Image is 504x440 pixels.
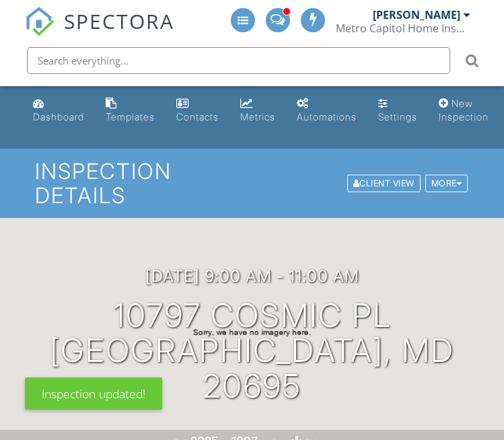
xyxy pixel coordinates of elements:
input: Search everything... [27,47,450,74]
div: New Inspection [439,98,489,122]
a: Templates [100,91,160,130]
div: Metrics [240,111,275,122]
a: Settings [373,91,423,130]
h3: [DATE] 9:00 am - 11:00 am [145,267,359,285]
a: Dashboard [28,91,89,130]
a: SPECTORA [25,18,174,46]
a: New Inspection [433,91,494,130]
div: Templates [106,111,155,122]
div: Dashboard [33,111,84,122]
div: Inspection updated! [25,377,162,410]
h1: Inspection Details [35,159,469,207]
span: SPECTORA [64,7,174,35]
a: Automations (Advanced) [291,91,362,130]
div: Contacts [176,111,219,122]
a: Metrics [235,91,281,130]
div: Automations [297,111,357,122]
div: More [425,174,468,192]
a: Client View [346,178,424,188]
div: Client View [347,174,421,192]
a: Contacts [171,91,224,130]
div: Settings [378,111,417,122]
h1: 10797 Cosmic Pl [GEOGRAPHIC_DATA], MD 20695 [22,298,482,404]
div: Metro Capitol Home Inspection Group, LLC [336,22,470,35]
img: The Best Home Inspection Software - Spectora [25,7,55,36]
div: [PERSON_NAME] [373,8,460,22]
